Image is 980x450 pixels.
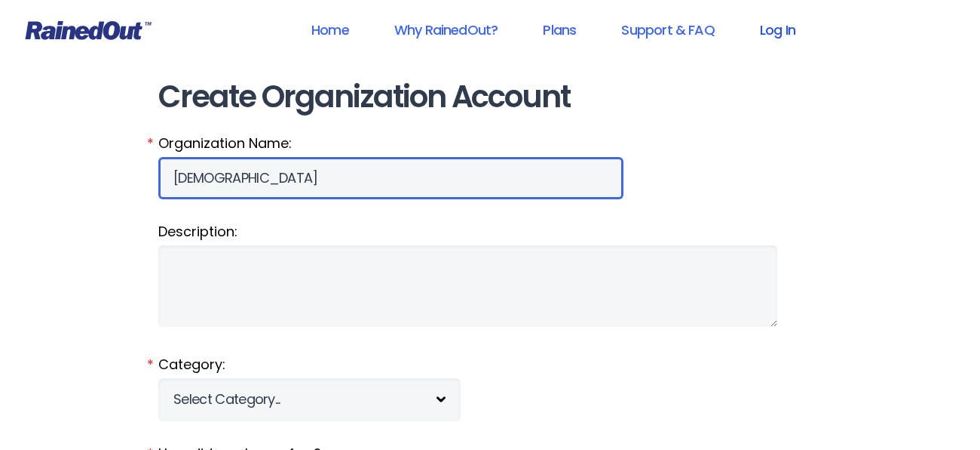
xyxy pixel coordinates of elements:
[292,13,369,47] a: Home
[158,80,822,114] h1: Create Organization Account
[602,13,733,47] a: Support & FAQ
[158,222,822,242] label: Description:
[375,13,518,47] a: Why RainedOut?
[523,13,596,47] a: Plans
[158,134,822,153] label: Organization Name:
[158,355,822,374] label: Category:
[740,13,815,47] a: Log In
